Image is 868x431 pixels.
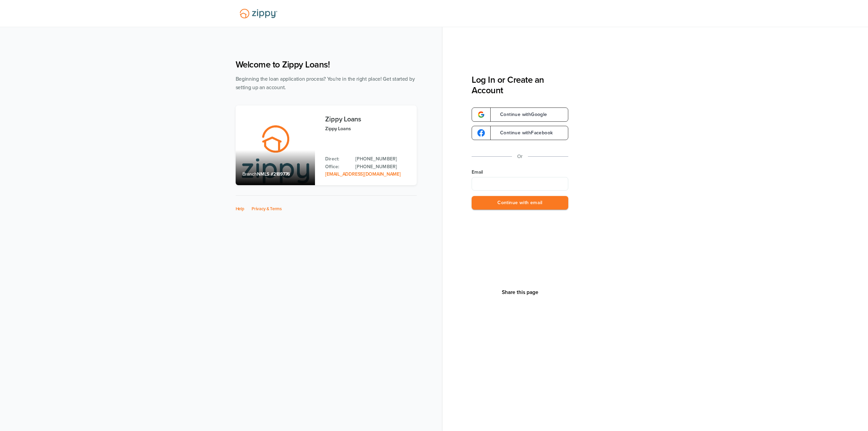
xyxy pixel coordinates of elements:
[472,169,568,176] label: Email
[472,75,568,96] h3: Log In or Create an Account
[325,155,349,163] p: Direct:
[325,163,349,171] p: Office:
[236,59,417,70] h1: Welcome to Zippy Loans!
[477,111,485,118] img: google-logo
[325,116,410,123] h3: Zippy Loans
[477,129,485,137] img: google-logo
[252,206,282,212] a: Privacy & Terms
[236,6,281,21] img: Lender Logo
[493,112,547,117] span: Continue with Google
[517,152,523,161] p: Or
[493,131,553,135] span: Continue with Facebook
[355,155,410,163] a: Direct Phone: 512-975-2947
[236,76,415,91] span: Beginning the loan application process? You're in the right place! Get started by setting up an a...
[236,206,244,212] a: Help
[325,171,400,177] a: Email Address: zippyguide@zippymh.com
[472,126,568,140] a: google-logoContinue withFacebook
[257,171,290,177] span: NMLS #2189776
[472,107,568,122] a: google-logoContinue withGoogle
[472,177,568,191] input: Email Address
[355,163,410,171] a: Office Phone: 512-975-2947
[472,196,568,210] button: Continue with email
[500,289,540,296] button: Share This Page
[242,171,257,177] span: Branch
[325,125,410,133] p: Zippy Loans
